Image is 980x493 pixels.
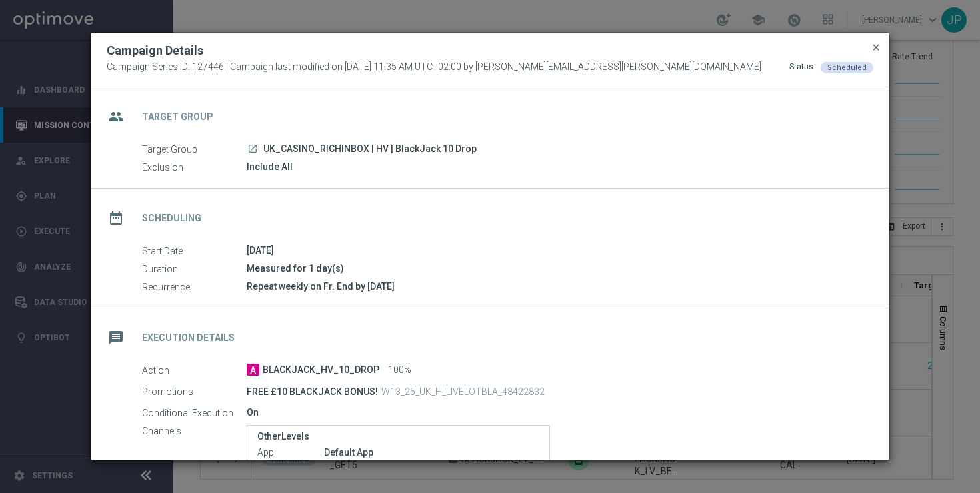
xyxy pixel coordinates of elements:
[142,364,247,376] label: Action
[381,386,545,398] p: W13_25_UK_H_LIVELOTBLA_48422832
[142,263,247,275] label: Duration
[821,61,873,72] colored-tag: Scheduled
[789,61,815,73] div: Status:
[107,43,203,59] h2: Campaign Details
[142,212,201,225] h2: Scheduling
[142,143,247,155] label: Target Group
[104,326,128,350] i: message
[142,161,247,173] label: Exclusion
[247,160,863,173] div: Include All
[142,425,247,437] label: Channels
[263,143,477,155] span: UK_CASINO_RICHINBOX | HV | BlackJack 10 Drop
[324,446,539,459] div: Default App
[388,364,411,376] span: 100%
[142,111,213,123] h2: Target Group
[257,447,324,459] label: App
[142,407,247,419] label: Conditional Execution
[247,262,863,275] div: Measured for 1 day(s)
[247,406,863,419] div: On
[257,431,539,442] label: OtherLevels
[142,245,247,257] label: Start Date
[247,386,378,398] p: FREE £10 BLACKJACK BONUS!
[871,42,881,53] span: close
[827,63,867,72] span: Scheduled
[247,364,259,376] span: A
[107,61,761,73] span: Campaign Series ID: 127446 | Campaign last modified on [DATE] 11:35 AM UTC+02:00 by [PERSON_NAME]...
[263,364,379,376] span: BLACKJACK_HV_10_DROP
[247,243,863,257] div: [DATE]
[247,143,258,154] i: launch
[142,281,247,293] label: Recurrence
[247,143,259,155] a: launch
[104,206,128,230] i: date_range
[247,280,863,293] div: Repeat weekly on Fr. End by [DATE]
[142,332,235,344] h2: Execution Details
[142,386,247,398] label: Promotions
[104,105,128,129] i: group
